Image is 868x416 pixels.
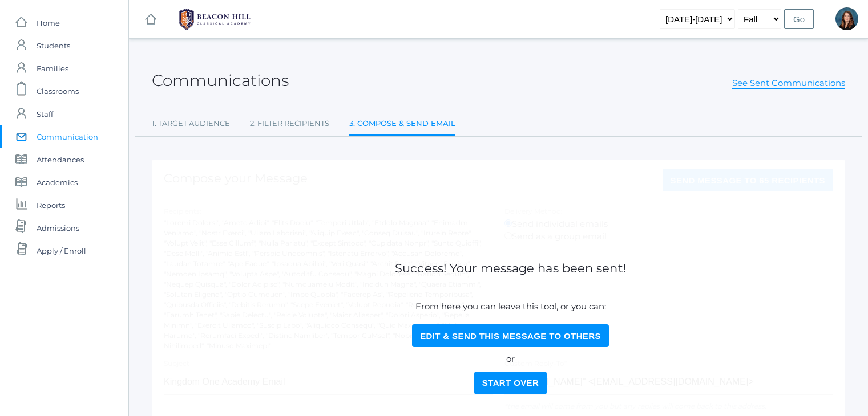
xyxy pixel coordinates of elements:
input: Go [784,9,814,29]
button: Edit & Send this Message to Others [412,324,609,347]
a: 2. Filter Recipients [250,112,329,135]
span: Communication [37,125,98,148]
button: Start Over [474,372,547,394]
a: See Sent Communications [732,78,845,89]
span: Students [37,34,70,57]
span: Reports [37,194,65,217]
span: Admissions [37,217,79,239]
div: Heather Mangimelli [835,7,858,30]
a: 1. Target Audience [152,112,230,135]
span: Staff [37,103,53,125]
span: Families [37,57,68,80]
span: Attendances [37,148,84,171]
h2: Communications [152,72,289,89]
span: Academics [37,171,78,194]
p: From here you can leave this tool, or you can: [397,300,625,313]
span: Apply / Enroll [37,239,86,262]
h1: Success! Your message has been sent! [395,262,626,275]
p: or [397,353,625,366]
img: BHCALogos-05-308ed15e86a5a0abce9b8dd61676a3503ac9727e845dece92d48e8588c001991.png [172,5,257,34]
span: Classrooms [37,80,79,103]
span: Home [37,11,60,34]
a: 3. Compose & Send Email [349,112,455,137]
